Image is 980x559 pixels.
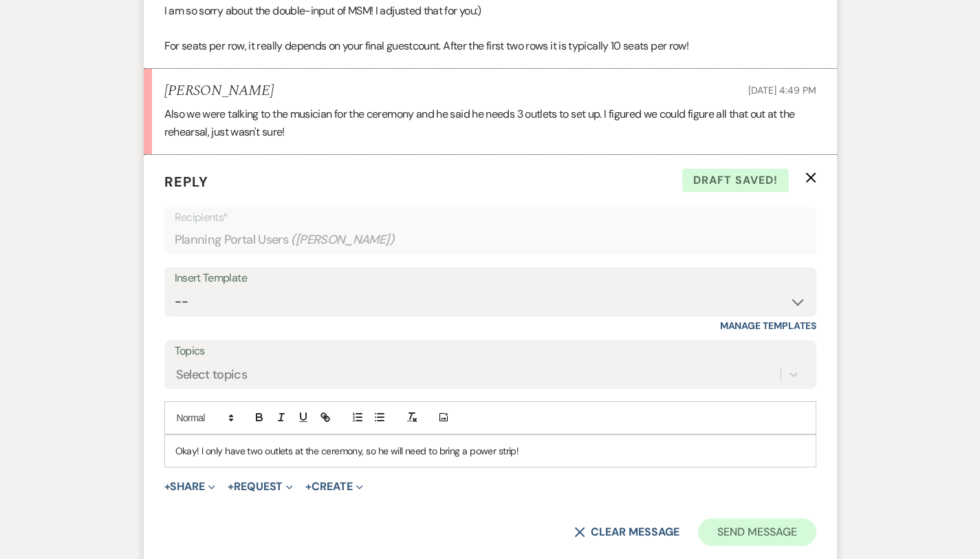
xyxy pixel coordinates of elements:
[175,209,806,226] p: Recipients*
[228,481,293,492] button: Request
[164,481,171,492] span: +
[574,527,679,538] button: Clear message
[164,173,208,191] span: Reply
[748,84,816,96] span: [DATE] 4:49 PM
[682,169,789,192] span: Draft saved!
[228,481,234,492] span: +
[175,268,806,288] div: Insert Template
[164,37,816,55] p: For seats per row, it really depends on your final guestcount. After the first two rows it is typ...
[720,319,816,332] a: Manage Templates
[164,105,816,140] p: Also we were talking to the musician for the ceremony and he said he needs 3 outlets to set up. I...
[175,226,806,253] div: Planning Portal Users
[698,518,816,546] button: Send Message
[305,481,312,492] span: +
[175,443,805,458] p: Okay! I only have two outlets at the ceremony, so he will need to bring a power strip!
[176,365,248,383] div: Select topics
[291,231,394,249] span: ( [PERSON_NAME] )
[175,341,806,361] label: Topics
[164,83,274,100] h5: [PERSON_NAME]
[164,481,216,492] button: Share
[164,2,816,20] p: I am so sorry about the double-input of MSM! I adjusted that for you:)
[305,481,362,492] button: Create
